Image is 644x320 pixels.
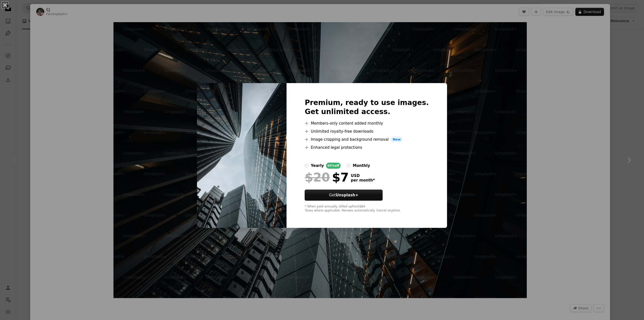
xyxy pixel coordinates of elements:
span: $20 [305,171,330,184]
div: yearly [311,163,324,169]
li: Enhanced legal protections [305,145,429,151]
img: premium_photo-1672423154405-5fd922c11af2 [197,83,287,228]
input: yearly65%off [305,164,309,168]
div: 65% off [326,163,341,169]
button: GetUnsplash+ [305,190,383,201]
div: $7 [305,171,349,184]
div: * When paid annually, billed upfront $84 Taxes where applicable. Renews automatically. Cancel any... [305,205,429,213]
span: USD [351,173,375,178]
input: monthly [347,164,351,168]
li: Members-only content added monthly [305,120,429,126]
span: New [391,136,403,143]
li: Image cropping and background removal [305,136,429,143]
strong: Unsplash+ [336,193,358,197]
span: per month * [351,178,375,183]
h2: Premium, ready to use images. Get unlimited access. [305,98,429,116]
li: Unlimited royalty-free downloads [305,128,429,134]
div: monthly [353,163,370,169]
